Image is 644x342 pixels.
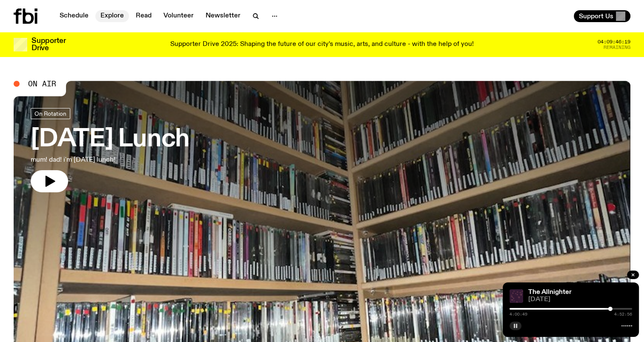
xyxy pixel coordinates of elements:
h3: [DATE] Lunch [31,128,189,151]
span: Support Us [579,12,613,20]
span: On Air [28,80,56,88]
span: On Rotation [34,110,66,117]
a: The Allnighter [528,289,572,296]
a: Volunteer [158,10,199,22]
a: Explore [95,10,129,22]
span: 04:09:46:19 [598,40,630,44]
span: 4:00:49 [509,312,527,316]
p: Supporter Drive 2025: Shaping the future of our city’s music, arts, and culture - with the help o... [170,41,474,48]
a: Read [131,10,157,22]
span: 4:52:56 [614,312,632,316]
h3: Supporter Drive [31,37,66,52]
span: [DATE] [528,296,632,303]
button: Support Us [574,10,630,22]
a: Newsletter [200,10,246,22]
a: Schedule [54,10,94,22]
p: mum! dad! i'm [DATE] lunch! [31,155,189,165]
a: On Rotation [31,108,70,119]
span: Remaining [604,45,630,50]
a: [DATE] Lunchmum! dad! i'm [DATE] lunch! [31,108,189,192]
